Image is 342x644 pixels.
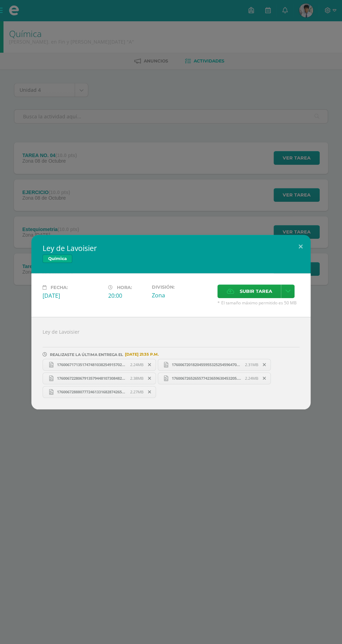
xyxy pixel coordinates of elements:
[168,362,245,367] span: 17600672018204559553252545964704.jpg
[53,389,130,394] span: 17600672888077724613316828742655.jpg
[168,376,245,381] span: 1760067265265577423659630453205.jpg
[158,359,271,371] a: 17600672018204559553252545964704.jpg 2.31MB
[117,285,132,290] span: Hora:
[144,388,156,396] span: Remover entrega
[158,372,271,384] a: 1760067265265577423659630453205.jpg 2.24MB
[43,372,156,384] a: 17600672280679135794481073084823.jpg 2.38MB
[239,285,272,298] span: Subir tarea
[130,389,143,394] span: 2.27MB
[31,317,311,409] div: Ley de Lavoisier
[50,352,123,357] span: REALIZASTE LA ÚLTIMA ENTREGA EL
[43,386,156,398] a: 17600672888077724613316828742655.jpg 2.27MB
[245,362,258,367] span: 2.31MB
[53,376,130,381] span: 17600672280679135794481073084823.jpg
[152,284,212,290] label: División:
[53,362,130,367] span: 17600671713517474810382549157023.jpg
[130,376,143,381] span: 2.38MB
[43,292,103,299] div: [DATE]
[217,300,299,306] span: * El tamaño máximo permitido es 50 MB
[43,243,299,253] h2: Ley de Lavoisier
[43,254,72,263] span: Química
[144,361,156,369] span: Remover entrega
[259,375,270,382] span: Remover entrega
[291,235,311,259] button: Close (Esc)
[51,285,68,290] span: Fecha:
[245,376,258,381] span: 2.24MB
[152,291,212,299] div: Zona
[108,292,146,299] div: 20:00
[144,375,156,382] span: Remover entrega
[43,359,156,371] a: 17600671713517474810382549157023.jpg 2.24MB
[130,362,143,367] span: 2.24MB
[259,361,270,369] span: Remover entrega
